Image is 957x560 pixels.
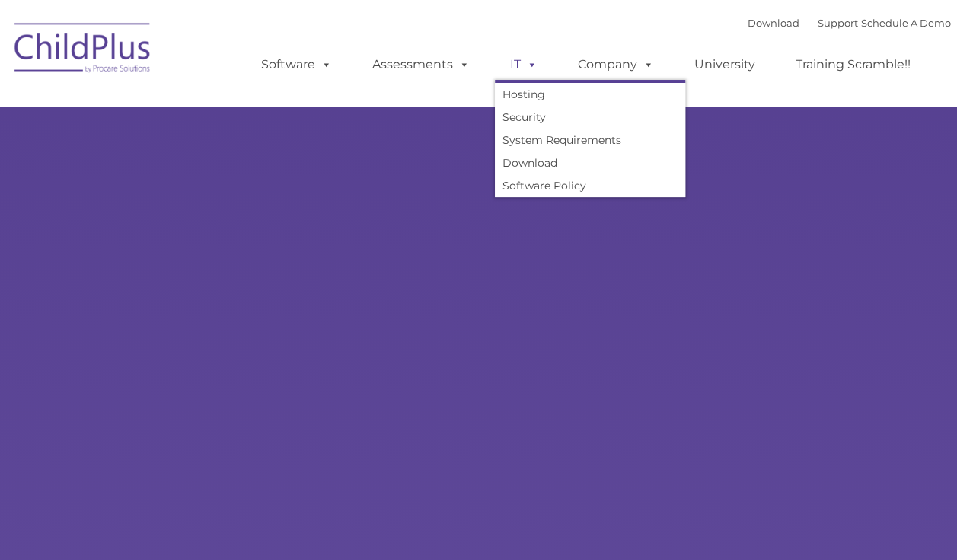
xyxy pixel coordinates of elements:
[818,17,858,29] a: Support
[679,49,770,80] a: University
[495,106,685,129] a: Security
[7,12,159,88] img: ChildPlus by Procare Solutions
[563,49,669,80] a: Company
[357,49,485,80] a: Assessments
[495,174,685,197] a: Software Policy
[495,49,553,80] a: IT
[780,49,926,80] a: Training Scramble!!
[495,151,685,174] a: Download
[748,17,799,29] a: Download
[748,17,951,29] font: |
[495,83,685,106] a: Hosting
[246,49,347,80] a: Software
[495,129,685,151] a: System Requirements
[861,17,951,29] a: Schedule A Demo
